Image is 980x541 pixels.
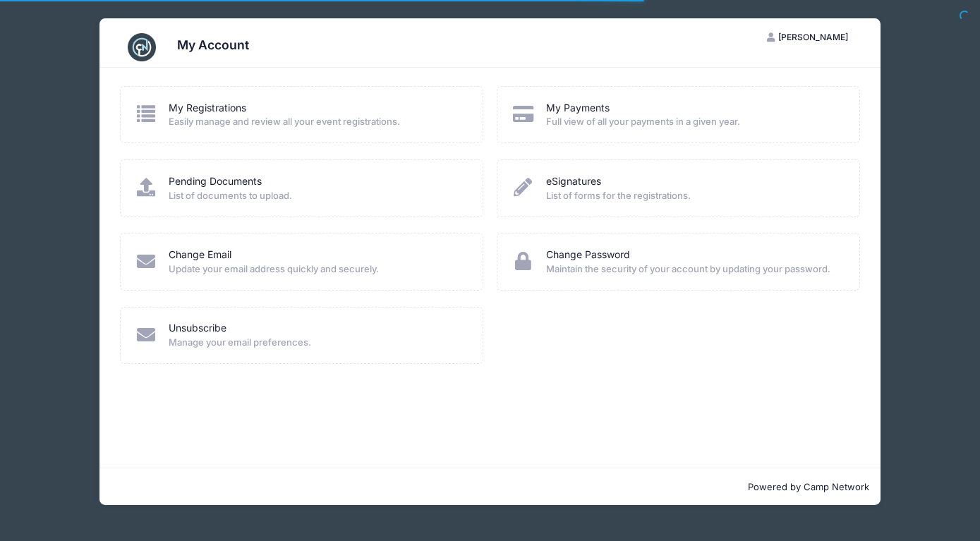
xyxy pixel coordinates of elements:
[169,189,464,203] span: List of documents to upload.
[177,37,249,52] h3: My Account
[169,101,246,116] a: My Registrations
[128,33,156,61] img: CampNetwork
[546,189,842,203] span: List of forms for the registrations.
[546,248,630,262] a: Change Password
[111,480,869,494] p: Powered by Camp Network
[754,25,860,49] button: [PERSON_NAME]
[778,32,848,42] span: [PERSON_NAME]
[169,174,262,189] a: Pending Documents
[169,248,231,262] a: Change Email
[169,336,464,350] span: Manage your email preferences.
[169,115,464,129] span: Easily manage and review all your event registrations.
[169,321,226,336] a: Unsubscribe
[546,101,610,116] a: My Payments
[169,262,464,276] span: Update your email address quickly and securely.
[546,174,601,189] a: eSignatures
[546,262,842,276] span: Maintain the security of your account by updating your password.
[546,115,842,129] span: Full view of all your payments in a given year.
